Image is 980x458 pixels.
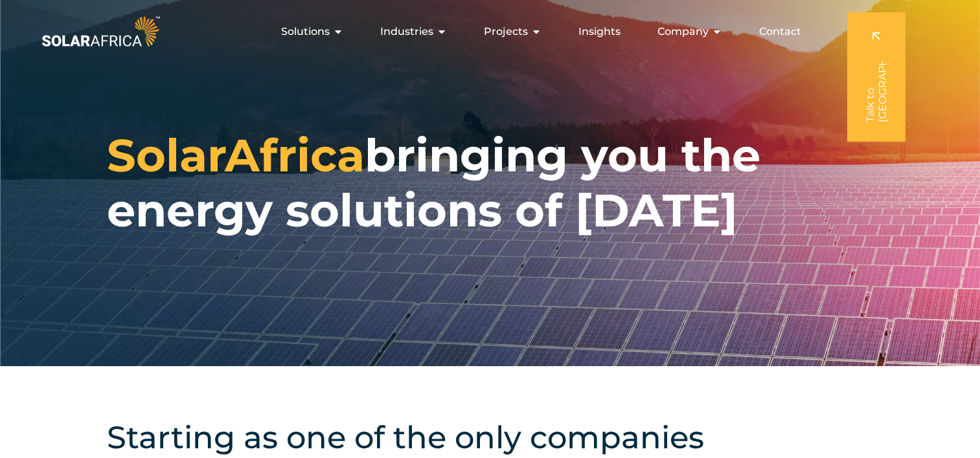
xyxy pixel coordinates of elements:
span: Solutions [281,24,330,39]
span: Company [657,24,709,39]
span: Industries [380,24,433,39]
h1: bringing you the energy solutions of [DATE] [107,128,873,238]
a: Contact [759,24,801,39]
div: Menu Toggle [163,19,812,45]
span: Projects [484,24,528,39]
a: Insights [578,24,621,39]
nav: Menu [163,19,812,45]
span: SolarAfrica [107,127,365,183]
